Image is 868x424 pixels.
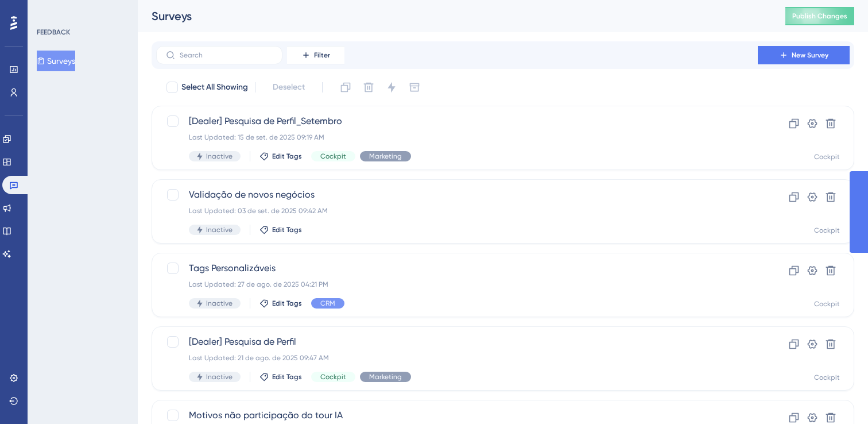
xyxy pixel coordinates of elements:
div: Surveys [152,8,757,24]
button: Edit Tags [259,225,302,234]
span: Validação de novos negócios [189,188,725,202]
div: Cockpit [814,226,840,235]
button: Surveys [37,51,75,71]
span: Inactive [206,372,232,381]
div: Cockpit [814,152,840,161]
button: Deselect [262,77,315,98]
span: [Dealer] Pesquisa de Perfil_Setembro [189,114,725,128]
span: Cockpit [320,152,346,161]
span: Edit Tags [272,152,302,161]
button: Filter [287,46,344,64]
div: Cockpit [814,299,840,309]
div: Last Updated: 03 de set. de 2025 09:42 AM [189,206,725,215]
button: Edit Tags [259,372,302,381]
span: Inactive [206,152,232,161]
iframe: UserGuiding AI Assistant Launcher [820,379,854,413]
div: Last Updated: 27 de ago. de 2025 04:21 PM [189,280,725,289]
span: Motivos não participação do tour IA [189,408,725,422]
span: Tags Personalizáveis [189,261,725,275]
span: Edit Tags [272,372,302,381]
span: New Survey [792,51,828,60]
div: FEEDBACK [37,28,70,37]
span: CRM [320,299,335,308]
span: Edit Tags [272,225,302,234]
span: Select All Showing [181,80,248,94]
span: Marketing [369,372,402,381]
button: Edit Tags [259,299,302,308]
span: Edit Tags [272,299,302,308]
button: Edit Tags [259,152,302,161]
span: Inactive [206,225,232,234]
button: Publish Changes [785,7,854,25]
div: Last Updated: 15 de set. de 2025 09:19 AM [189,133,725,142]
span: [Dealer] Pesquisa de Perfil [189,335,725,349]
span: Deselect [273,80,305,94]
span: Cockpit [320,372,346,381]
button: New Survey [758,46,850,64]
span: Filter [314,51,330,60]
span: Marketing [369,152,402,161]
input: Search [180,51,273,59]
div: Cockpit [814,373,840,382]
div: Last Updated: 21 de ago. de 2025 09:47 AM [189,353,725,363]
span: Inactive [206,299,232,308]
span: Publish Changes [792,11,847,21]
